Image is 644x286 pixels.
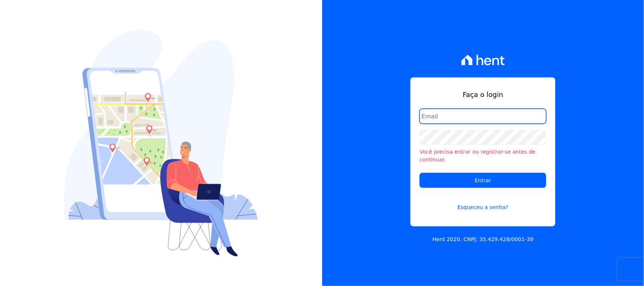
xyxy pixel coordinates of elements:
img: Login [64,30,258,257]
h1: Faça o login [420,89,546,100]
input: Email [420,109,546,124]
input: Entrar [420,173,546,188]
p: Hent 2020. CNPJ: 35.429.428/0001-39 [432,235,533,243]
li: Você precisa entrar ou registrar-se antes de continuar. [420,148,546,164]
a: Esqueceu a senha? [420,194,546,211]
